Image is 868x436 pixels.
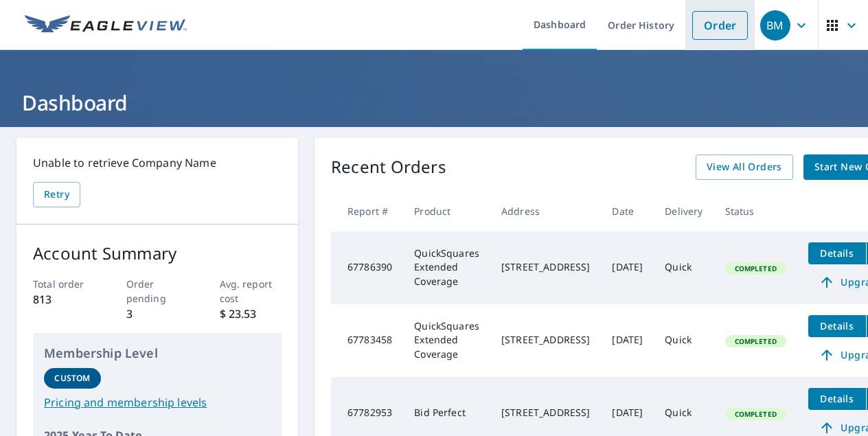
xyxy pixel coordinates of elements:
div: [STREET_ADDRESS] [501,260,590,274]
button: detailsBtn-67783458 [808,315,866,337]
td: 67786390 [331,231,403,304]
div: [STREET_ADDRESS] [501,406,590,420]
th: Date [601,191,654,231]
th: Report # [331,191,403,231]
p: 3 [126,306,189,322]
div: BM [760,10,790,41]
th: Status [714,191,797,231]
th: Product [403,191,490,231]
span: Completed [727,409,785,419]
button: detailsBtn-67782953 [808,388,866,410]
p: Account Summary [33,241,282,266]
td: QuickSquares Extended Coverage [403,304,490,377]
td: [DATE] [601,231,654,304]
p: Custom [54,372,90,385]
th: Delivery [654,191,713,231]
span: Completed [727,264,785,273]
a: Order [692,11,748,40]
td: Quick [654,231,713,304]
td: Quick [654,304,713,377]
p: Avg. report cost [220,277,282,306]
span: Details [816,246,858,260]
a: Pricing and membership levels [44,394,271,411]
p: Recent Orders [331,154,446,180]
span: Retry [44,186,69,203]
div: [STREET_ADDRESS] [501,333,590,347]
img: EV Logo [25,15,187,36]
button: detailsBtn-67786390 [808,242,866,264]
p: Unable to retrieve Company Name [33,154,282,171]
p: 813 [33,291,95,308]
span: Details [816,392,858,405]
p: Total order [33,277,95,291]
a: View All Orders [696,154,793,180]
td: QuickSquares Extended Coverage [403,231,490,304]
p: Membership Level [44,344,271,363]
th: Address [490,191,601,231]
td: [DATE] [601,304,654,377]
button: Retry [33,182,80,207]
h1: Dashboard [16,89,852,117]
span: Completed [727,336,785,346]
span: Details [816,319,858,332]
p: Order pending [126,277,189,306]
td: 67783458 [331,304,403,377]
p: $ 23.53 [220,306,282,322]
span: View All Orders [707,159,782,176]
